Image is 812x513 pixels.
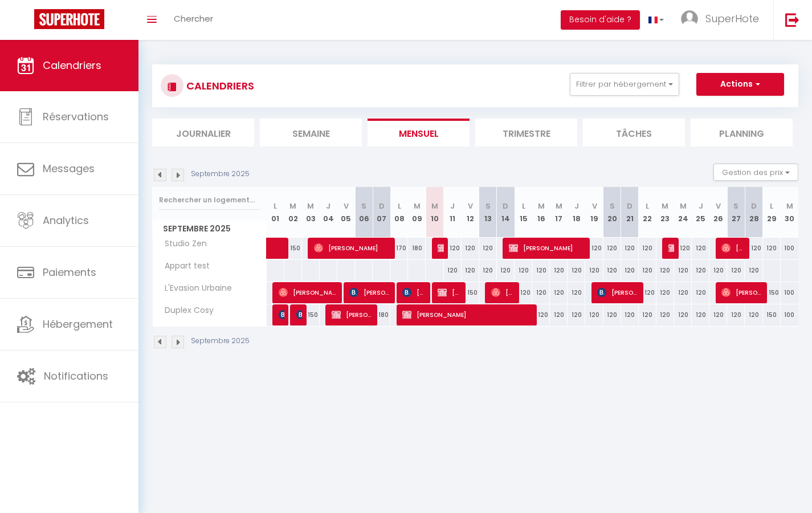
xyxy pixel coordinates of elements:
abbr: M [414,201,421,211]
span: Studio Zen [154,238,210,250]
div: 120 [727,260,745,281]
div: 120 [692,282,709,303]
span: Calendriers [43,58,101,72]
th: 21 [621,187,639,238]
div: 120 [692,260,709,281]
div: 150 [462,282,479,303]
abbr: D [503,201,508,211]
div: 120 [727,304,745,325]
th: 22 [639,187,656,238]
span: [PERSON_NAME] [597,282,638,303]
abbr: L [522,201,525,211]
span: Hébergement [43,317,113,331]
abbr: L [770,201,773,211]
span: [PERSON_NAME] [332,304,373,325]
th: 25 [692,187,709,238]
th: 08 [390,187,408,238]
div: 120 [621,260,639,281]
li: Journalier [152,119,254,146]
abbr: M [538,201,545,211]
span: [PERSON_NAME] [349,282,390,303]
span: L'Evasion Urbaine [154,282,235,295]
div: 120 [444,238,462,259]
div: 120 [444,260,462,281]
th: 26 [709,187,727,238]
span: [PERSON_NAME] [509,237,585,259]
div: 150 [302,304,320,325]
div: 120 [462,260,479,281]
abbr: M [289,201,296,211]
th: 18 [568,187,585,238]
div: 120 [674,282,692,303]
th: 06 [355,187,373,238]
div: 120 [656,260,674,281]
div: 120 [603,238,621,259]
th: 03 [302,187,320,238]
div: 120 [603,304,621,325]
div: 120 [639,282,656,303]
input: Rechercher un logement... [159,190,260,210]
abbr: L [274,201,277,211]
abbr: S [610,201,615,211]
span: Patureau Léa [279,304,284,325]
div: 120 [532,260,550,281]
abbr: J [699,201,703,211]
abbr: S [733,201,738,211]
div: 120 [674,260,692,281]
th: 02 [284,187,302,238]
div: 120 [763,238,781,259]
div: 120 [745,260,762,281]
span: [PERSON_NAME] [279,282,337,303]
th: 07 [373,187,390,238]
span: Analytics [43,213,89,227]
div: 120 [674,304,692,325]
div: 120 [656,282,674,303]
abbr: L [646,201,649,211]
abbr: D [751,201,757,211]
abbr: J [326,201,330,211]
div: 120 [532,304,550,325]
div: 120 [550,282,568,303]
th: 05 [337,187,355,238]
th: 16 [532,187,550,238]
li: Planning [691,119,793,146]
abbr: D [627,201,633,211]
th: 04 [320,187,337,238]
div: 120 [745,238,762,259]
li: Mensuel [368,119,470,146]
div: 120 [568,282,585,303]
div: 120 [568,260,585,281]
abbr: M [556,201,562,211]
abbr: J [574,201,579,211]
p: Septembre 2025 [191,169,250,180]
span: Appart test [154,260,213,272]
abbr: S [485,201,491,211]
button: Ouvrir le widget de chat LiveChat [9,5,43,39]
p: Septembre 2025 [191,336,250,347]
span: [PERSON_NAME] [491,282,515,303]
div: 180 [408,238,426,259]
th: 10 [426,187,443,238]
div: 120 [497,260,515,281]
span: [PERSON_NAME] [296,304,302,325]
div: 120 [515,260,532,281]
th: 27 [727,187,745,238]
div: 120 [550,260,568,281]
th: 29 [763,187,781,238]
span: [PERSON_NAME] [438,237,443,259]
th: 23 [656,187,674,238]
div: 120 [603,260,621,281]
th: 20 [603,187,621,238]
abbr: D [379,201,385,211]
th: 19 [585,187,603,238]
button: Gestion des prix [713,164,798,181]
div: 120 [585,238,603,259]
span: Messages [43,161,95,176]
div: 170 [390,238,408,259]
span: [PERSON_NAME] [721,237,745,259]
img: Super Booking [34,9,104,29]
div: 120 [745,304,762,325]
abbr: M [786,201,793,211]
div: 120 [479,238,497,259]
abbr: M [431,201,438,211]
